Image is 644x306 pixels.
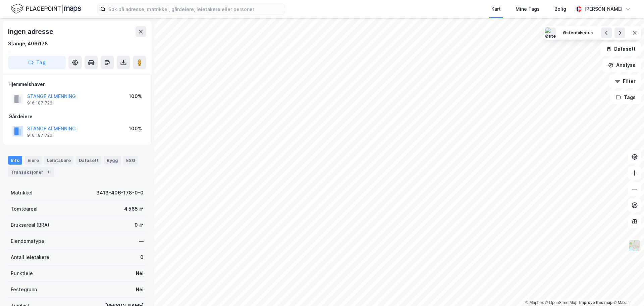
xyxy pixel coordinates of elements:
div: Nei [136,286,144,294]
div: Ingen adresse [8,26,54,37]
div: [PERSON_NAME] [584,5,623,13]
div: ESG [123,156,138,165]
div: Leietakere [44,156,73,165]
iframe: Chat Widget [610,274,644,306]
div: Bolig [554,5,566,13]
div: Datasett [76,156,101,165]
a: Mapbox [525,300,544,305]
div: Eiere [25,156,42,165]
div: 100% [129,125,142,133]
div: Eiendomstype [11,237,44,245]
div: 916 187 726 [27,133,52,138]
div: 916 187 726 [27,100,52,106]
button: Analyse [602,58,641,72]
button: Datasett [600,42,641,56]
div: — [139,237,144,245]
div: Hjemmelshaver [8,80,146,88]
div: 3413-406-178-0-0 [96,189,144,197]
img: Z [628,239,641,252]
div: 0 ㎡ [135,221,144,229]
button: Tags [610,91,641,104]
div: Kart [491,5,501,13]
div: Bygg [104,156,121,165]
div: 0 [140,253,144,261]
div: Kontrollprogram for chat [610,274,644,306]
img: Østerdalsstua [545,28,556,38]
div: Antall leietakere [11,253,49,261]
div: 100% [129,92,142,100]
button: Filter [609,75,641,88]
div: Punktleie [11,269,33,277]
div: Stange, 406/178 [8,40,48,48]
img: logo.f888ab2527a4732fd821a326f86c7f29.svg [11,3,81,15]
a: Improve this map [579,300,612,305]
div: Mine Tags [516,5,540,13]
div: 1 [45,169,51,175]
button: Østerdalsstua [558,28,597,38]
div: Matrikkel [11,189,33,197]
a: OpenStreetMap [545,300,578,305]
div: Bruksareal (BRA) [11,221,49,229]
div: Tomteareal [11,205,38,213]
div: 4 565 ㎡ [124,205,144,213]
div: Østerdalsstua [563,30,593,36]
div: Info [8,156,22,165]
div: Nei [136,269,144,277]
div: Transaksjoner [8,167,54,177]
button: Tag [8,56,66,69]
div: Gårdeiere [8,113,146,121]
div: Festegrunn [11,286,37,294]
input: Søk på adresse, matrikkel, gårdeiere, leietakere eller personer [106,4,285,14]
